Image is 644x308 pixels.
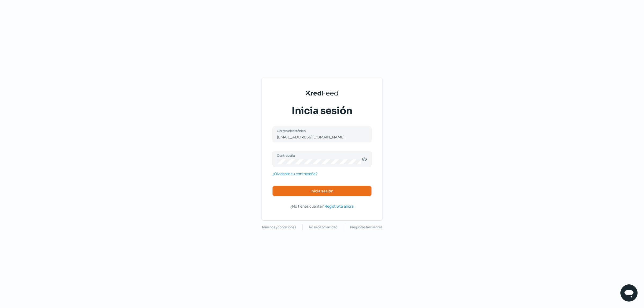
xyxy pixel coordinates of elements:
label: Contraseña [277,153,362,158]
img: chatIcon [624,288,634,298]
label: Correo electrónico [277,129,362,133]
a: ¿Olvidaste tu contraseña? [272,170,317,177]
a: Aviso de privacidad [309,224,337,230]
span: Inicia sesión [292,104,352,118]
span: Inicia sesión [310,189,334,193]
a: Términos y condiciones [262,224,296,230]
span: ¿No tienes cuenta? [290,204,324,209]
button: Inicia sesión [272,186,372,196]
a: Regístrate ahora [325,203,354,210]
a: Preguntas frecuentes [350,224,382,230]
